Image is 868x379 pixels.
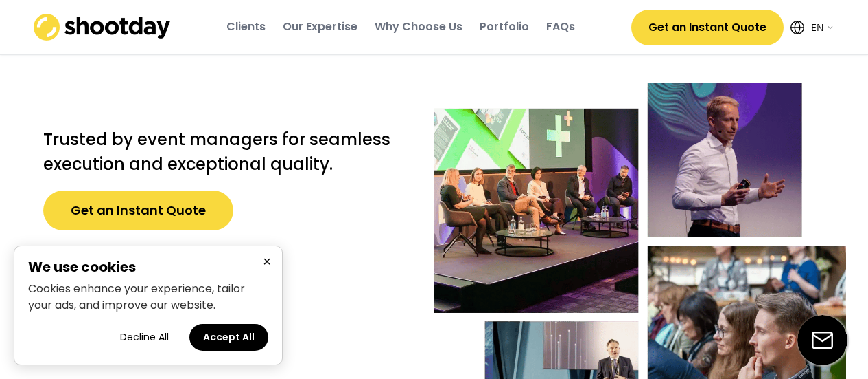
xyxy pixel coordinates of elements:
button: Get an Instant Quote [631,10,784,45]
button: star [62,244,82,263]
img: Icon%20feather-globe%20%281%29.svg [790,21,804,34]
button: Get an Instant Quote [43,191,233,230]
img: shootday_logo.png [34,14,171,41]
button: Accept all cookies [189,324,268,351]
p: Cookies enhance your experience, tailor your ads, and improve our website. [28,281,268,314]
button: star [101,244,120,263]
div: Clients [226,19,266,34]
button: star [43,244,62,263]
div: FAQs [546,19,575,34]
button: star [82,244,101,263]
h2: We use cookies [28,260,268,274]
img: email-icon%20%281%29.svg [797,315,847,365]
button: Close cookie banner [259,253,275,270]
h2: Trusted by event managers for seamless execution and exceptional quality. [43,127,407,177]
button: star [120,244,139,263]
button: Decline all cookies [106,324,183,351]
div: Portfolio [480,19,529,34]
div: Why Choose Us [375,19,462,34]
div: Our Expertise [283,19,357,34]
